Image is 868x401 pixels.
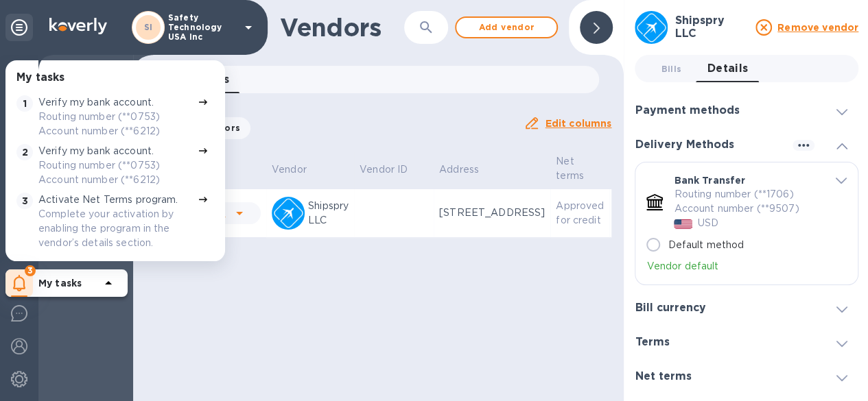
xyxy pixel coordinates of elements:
[168,13,237,42] p: Safety Technology USA Inc
[38,193,178,207] p: Activate Net Terms program.
[16,144,33,160] span: 2
[707,59,748,78] span: Details
[635,336,669,349] h3: Terms
[698,216,718,230] p: USD
[360,162,408,177] p: Vendor ID
[38,110,192,138] p: Routing number (**0753) Account number (**6212)
[439,206,545,220] p: [STREET_ADDRESS]
[439,162,497,177] span: Address
[16,193,33,209] span: 3
[272,162,307,177] p: Vendor
[646,259,830,274] p: Vendor default
[272,162,325,177] span: Vendor
[25,265,36,276] span: 3
[661,62,681,76] span: Bills
[308,199,349,228] p: Shipspry LLC
[635,162,858,291] div: default-method
[556,199,604,228] p: Approved for credit
[280,13,404,42] h1: Vendors
[674,187,819,216] p: Routing number (**1706) Account number (**9507)
[38,158,192,187] p: Routing number (**0753) Account number (**6212)
[635,370,691,383] h3: Net terms
[668,238,744,252] p: Default method
[16,95,33,112] span: 1
[38,207,192,250] p: Complete your activation by enabling the program in the vendor’s details section.
[360,162,425,177] span: Vendor ID
[439,162,479,177] p: Address
[556,154,586,183] p: Net terms
[556,154,604,183] span: Net terms
[49,18,107,34] img: Logo
[777,22,858,33] u: Remove vendor
[635,138,734,151] h3: Delivery Methods
[5,14,33,41] div: Unpin categories
[546,118,612,129] u: Edit columns
[675,14,747,40] h3: Shipspry LLC
[144,22,153,32] b: SI
[16,71,64,84] h3: My tasks
[38,95,154,110] p: Verify my bank account.
[674,173,745,187] p: Bank Transfer
[674,219,692,229] img: USD
[455,16,558,38] button: Add vendor
[635,302,705,315] h3: Bill currency
[635,104,739,117] h3: Payment methods
[38,144,154,158] p: Verify my bank account.
[467,19,546,36] span: Add vendor
[38,278,82,289] b: My tasks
